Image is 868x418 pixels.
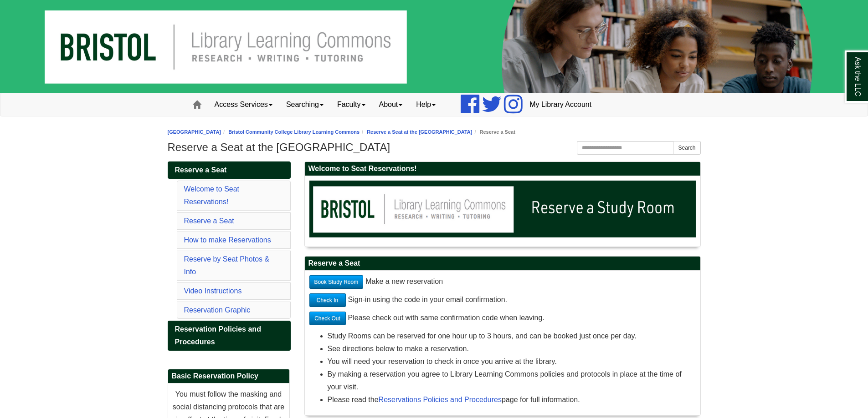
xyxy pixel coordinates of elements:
[328,368,696,393] li: By making a reservation you agree to Library Learning Commons policies and protocols in place at ...
[305,162,700,176] h2: Welcome to Seat Reservations!
[168,369,289,383] h2: Basic Reservation Policy
[523,93,598,116] a: My Library Account
[328,393,696,406] li: Please read the page for full information.
[309,293,696,307] p: Sign-in using the code in your email confirmation.
[328,342,696,355] li: See directions below to make a reservation.
[309,275,696,289] p: Make a new reservation
[175,325,261,346] span: Reservation Policies and Procedures
[472,128,515,136] li: Reserve a Seat
[379,396,502,403] a: Reservations Policies and Procedures
[305,257,700,271] h2: Reserve a Seat
[279,93,330,116] a: Searching
[309,275,364,289] a: Book Study Room
[208,93,279,116] a: Access Services
[168,129,221,135] a: [GEOGRAPHIC_DATA]
[168,141,701,154] h1: Reserve a Seat at the [GEOGRAPHIC_DATA]
[184,255,270,276] a: Reserve by Seat Photos & Info
[184,236,271,244] a: How to make Reservations
[372,93,410,116] a: About
[168,128,701,136] nav: breadcrumb
[184,306,251,314] a: Reservation Graphic
[184,287,242,295] a: Video Instructions
[673,141,700,155] button: Search
[309,293,346,307] a: Check In
[309,312,696,325] p: Please check out with same confirmation code when leaving.
[309,312,346,325] a: Check Out
[184,185,240,206] a: Welcome to Seat Reservations!
[330,93,372,116] a: Faculty
[184,217,234,225] a: Reserve a Seat
[328,330,696,342] li: Study Rooms can be reserved for one hour up to 3 hours, and can be booked just once per day.
[409,93,442,116] a: Help
[168,321,291,351] a: Reservation Policies and Procedures
[328,355,696,368] li: You will need your reservation to check in once you arrive at the library.
[367,129,472,135] a: Reserve a Seat at the [GEOGRAPHIC_DATA]
[168,161,291,179] a: Reserve a Seat
[228,129,360,135] a: Bristol Community College Library Learning Commons
[175,166,227,174] span: Reserve a Seat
